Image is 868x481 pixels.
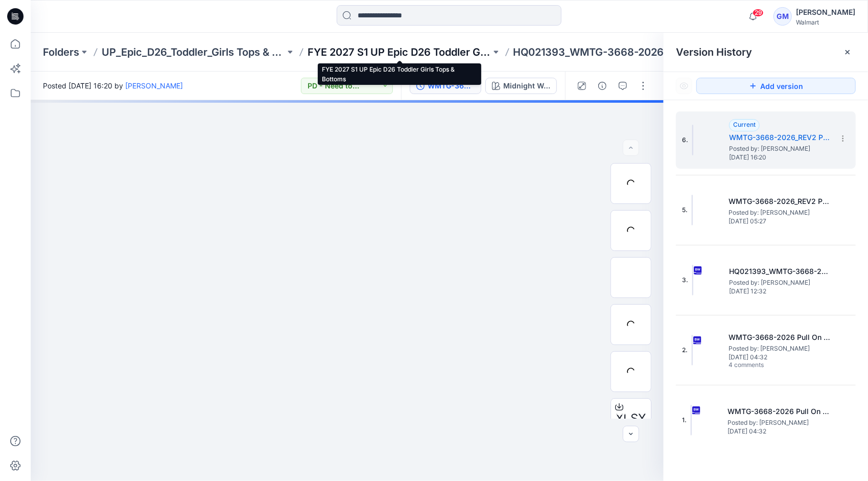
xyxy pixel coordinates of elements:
[308,45,491,59] a: FYE 2027 S1 UP Epic D26 Toddler Girls Tops & Bottoms
[682,416,687,425] span: 1.
[733,121,756,128] span: Current
[696,78,856,94] button: Add version
[692,335,693,365] img: WMTG-3668-2026 Pull On Skinny Jegging_Full Colorway
[843,48,852,56] button: Close
[729,154,831,161] span: [DATE] 16:20
[729,208,831,218] span: Posted by: Gayan Mahawithanalage
[676,46,752,58] span: Version History
[729,131,831,144] h5: WMTG-3668-2026_REV2 Pull On Skinny Jegging
[773,7,792,26] div: GM
[594,78,611,94] button: Details
[43,45,79,59] a: Folders
[43,80,183,91] span: Posted [DATE] 16:20 by
[428,80,475,91] div: WMTG-3668-2026_REV2 Pull On Skinny Jegging
[729,343,831,354] span: Posted by: Gayan Mahawithanalage
[729,278,831,288] span: Posted by: Gayan Mahawithanalage
[729,361,800,370] span: 4 comments
[753,9,764,17] span: 29
[125,81,183,90] a: [PERSON_NAME]
[485,78,557,94] button: Midnight Wash
[728,428,830,435] span: [DATE] 04:32
[728,405,830,418] h5: WMTG-3668-2026 Pull On Skinny Jegging_Softsilver
[796,18,855,26] div: Walmart
[729,331,831,343] h5: WMTG-3668-2026 Pull On Skinny Jegging_Full Colorway
[410,78,481,94] button: WMTG-3668-2026_REV2 Pull On Skinny Jegging
[676,78,692,94] button: Show Hidden Versions
[682,205,688,215] span: 5.
[729,288,831,295] span: [DATE] 12:32
[682,135,688,145] span: 6.
[503,80,550,91] div: Midnight Wash
[729,265,831,278] h5: HQ021393_WMTG-3668-2026_REV1_Pull On Skinny Jegging
[682,346,688,355] span: 2.
[796,6,855,18] div: [PERSON_NAME]
[682,276,688,285] span: 3.
[729,354,831,361] span: [DATE] 04:32
[728,418,830,428] span: Posted by: Gayan Mahawithanalage
[729,144,831,154] span: Posted by: Gayan Mahawithanalage
[513,45,697,59] p: HQ021393_WMTG-3668-2026 Pull On Skinny Jegging
[729,218,831,225] span: [DATE] 05:27
[692,125,693,155] img: WMTG-3668-2026_REV2 Pull On Skinny Jegging
[692,265,693,295] img: HQ021393_WMTG-3668-2026_REV1_Pull On Skinny Jegging
[729,195,831,208] h5: WMTG-3668-2026_REV2 Pull On Skinny Jegging
[102,45,285,59] a: UP_Epic_D26_Toddler_Girls Tops & Bottoms
[692,195,693,225] img: WMTG-3668-2026_REV2 Pull On Skinny Jegging
[691,405,692,436] img: WMTG-3668-2026 Pull On Skinny Jegging_Softsilver
[616,409,646,428] span: XLSX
